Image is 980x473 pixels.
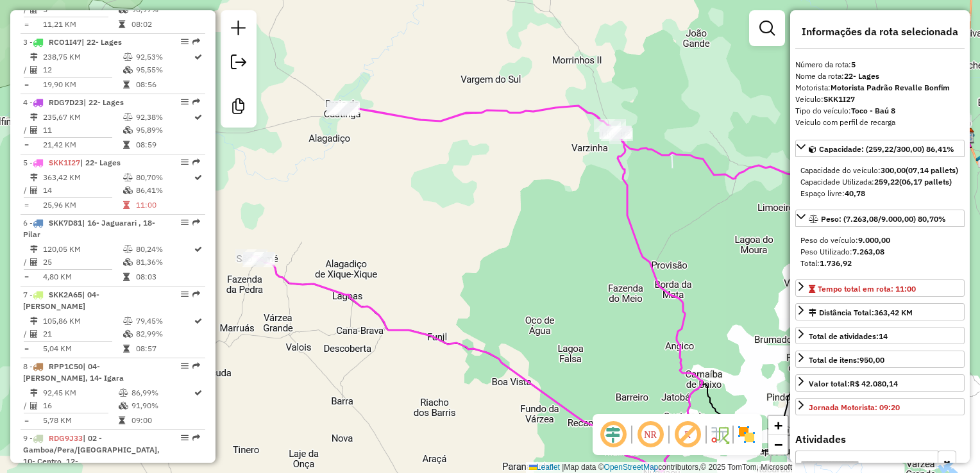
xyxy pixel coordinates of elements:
td: 238,75 KM [42,51,122,63]
a: Nova sessão e pesquisa [226,15,251,44]
strong: 1.736,92 [820,258,852,268]
em: Rota exportada [192,158,200,166]
strong: (06,17 pallets) [899,177,952,187]
em: Opções [181,219,189,226]
i: % de utilização do peso [123,174,133,181]
div: Espaço livre: [800,188,959,199]
span: | [562,463,564,472]
a: Jornada Motorista: 09:20 [795,398,965,415]
td: = [23,199,30,212]
span: RCO1I47 [49,37,81,47]
td: 21 [42,328,122,340]
td: 105,86 KM [42,315,122,328]
div: Jornada Motorista: 09:20 [809,402,900,413]
td: / [23,124,30,137]
i: Total de Atividades [30,402,38,410]
td: 16 [42,399,118,412]
h4: Informações da rota selecionada [795,26,965,38]
td: 86,99% [131,386,193,399]
em: Rota exportada [192,434,200,442]
em: Opções [181,158,189,166]
span: 4 - [23,97,124,107]
i: Distância Total [30,174,38,181]
td: 5 [42,3,118,16]
i: Rota otimizada [194,317,202,325]
a: Tempo total em rota: 11:00 [795,279,965,297]
td: 5,04 KM [42,342,122,355]
i: Total de Atividades [30,330,38,338]
span: | 22- Lages [81,37,122,47]
span: | 22- Lages [80,158,121,167]
div: Distância Total: [809,307,913,319]
span: Ocultar NR [635,419,666,450]
span: SKK1I27 [49,158,80,167]
td: 09:00 [131,414,193,427]
span: 5 - [23,158,121,167]
a: Exibir filtros [754,15,780,41]
td: = [23,414,30,427]
div: Capacidade: (259,22/300,00) 86,41% [795,160,965,204]
a: Zoom out [768,435,788,454]
span: SKK2A65 [49,290,82,299]
td: 08:03 [135,270,193,283]
td: 08:59 [135,138,193,151]
i: % de utilização da cubagem [123,126,133,134]
td: = [23,78,30,91]
a: Leaflet [529,463,560,472]
span: + [774,417,782,433]
em: Rota exportada [192,98,200,106]
td: 12 [42,63,122,76]
td: 91,90% [131,399,193,412]
i: % de utilização da cubagem [123,187,133,194]
td: 235,67 KM [42,111,122,124]
td: 92,53% [135,51,193,63]
td: 25,96 KM [42,199,122,212]
a: Total de itens:950,00 [795,351,965,368]
span: − [774,436,782,452]
td: / [23,399,30,412]
span: RDG9J33 [49,433,83,443]
i: Total de Atividades [30,6,38,13]
strong: 9.000,00 [858,235,890,245]
div: Capacidade Utilizada: [800,176,959,188]
div: Map data © contributors,© 2025 TomTom, Microsoft [526,462,795,473]
i: Tempo total em rota [119,417,125,424]
td: 19,90 KM [42,78,122,91]
a: Capacidade: (259,22/300,00) 86,41% [795,140,965,157]
a: Peso: (7.263,08/9.000,00) 80,70% [795,210,965,227]
td: 80,70% [135,171,193,184]
a: Total de atividades:14 [795,327,965,344]
strong: 7.263,08 [852,247,884,256]
span: 6 - [23,218,155,239]
em: Rota exportada [192,219,200,226]
td: 4,80 KM [42,270,122,283]
td: 363,42 KM [42,171,122,184]
td: / [23,184,30,197]
i: % de utilização da cubagem [119,402,128,410]
td: / [23,3,30,16]
div: Nome da rota: [795,71,965,82]
i: Tempo total em rota [123,201,130,209]
span: Capacidade: (259,22/300,00) 86,41% [819,144,954,154]
a: OpenStreetMap [604,463,659,472]
em: Opções [181,38,189,46]
span: | 22- Lages [83,97,124,107]
td: 08:02 [131,18,193,31]
td: 86,41% [135,184,193,197]
em: Rota exportada [192,290,200,298]
td: 11:00 [135,199,193,212]
span: Peso do veículo: [800,235,890,245]
td: 5,78 KM [42,414,118,427]
td: 80,24% [135,243,193,256]
i: Total de Atividades [30,258,38,266]
strong: 259,22 [874,177,899,187]
strong: R$ 42.080,14 [850,379,898,388]
div: Valor total: [809,378,898,390]
i: Tempo total em rota [123,81,130,88]
td: 79,45% [135,315,193,328]
span: | 16- Jaguarari , 18- Pilar [23,218,155,239]
i: % de utilização do peso [119,389,128,397]
span: Tempo total em rota: 11:00 [818,284,916,294]
i: % de utilização do peso [123,113,133,121]
div: Tipo do veículo: [795,105,965,117]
